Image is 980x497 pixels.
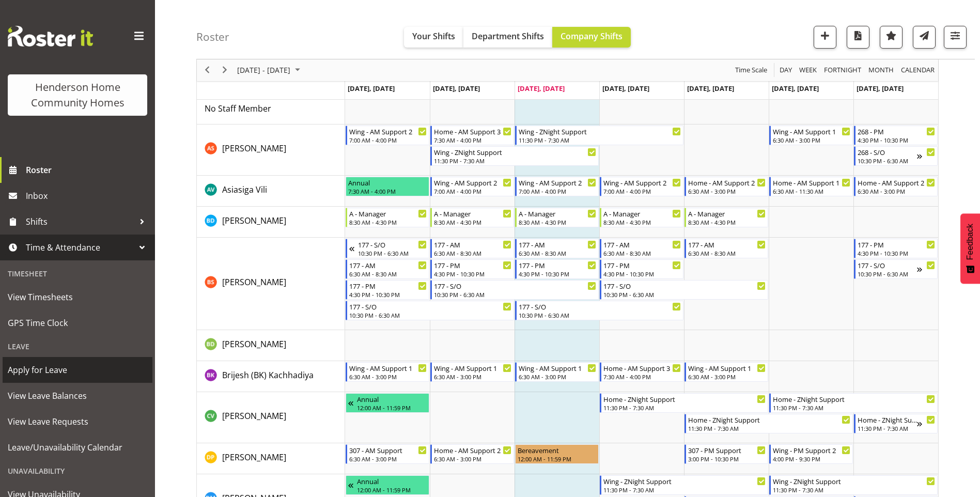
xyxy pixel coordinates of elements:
div: Annual [357,476,427,486]
span: Company Shifts [561,30,623,42]
div: 11:30 PM - 7:30 AM [858,424,917,432]
div: Billie Sothern"s event - 177 - AM Begin From Friday, August 22, 2025 at 6:30:00 AM GMT+12:00 Ends... [685,239,768,258]
div: Asiasiga Vili"s event - Annual Begin From Monday, August 18, 2025 at 7:30:00 AM GMT+12:00 Ends At... [346,177,429,196]
div: Asiasiga Vili"s event - Wing - AM Support 2 Begin From Tuesday, August 19, 2025 at 7:00:00 AM GMT... [430,177,514,196]
div: 177 - S/O [858,260,917,270]
div: 307 - PM Support [688,445,766,455]
span: calendar [900,64,936,77]
div: 268 - PM [858,126,935,136]
span: GPS Time Clock [8,315,147,331]
div: Bereavement [518,445,596,455]
img: Rosterit website logo [8,26,93,46]
div: 6:30 AM - 3:00 PM [434,372,511,381]
div: 7:00 AM - 4:00 PM [519,187,596,195]
div: Home - AM Support 2 [858,177,935,188]
div: Billie Sothern"s event - 177 - S/O Begin From Wednesday, August 20, 2025 at 10:30:00 PM GMT+12:00... [515,301,683,320]
a: [PERSON_NAME] [222,214,286,227]
span: [DATE], [DATE] [348,84,395,93]
div: 177 - PM [434,260,511,270]
div: 10:30 PM - 6:30 AM [519,311,681,319]
div: 8:30 AM - 4:30 PM [603,218,681,226]
div: 4:30 PM - 10:30 PM [349,290,427,299]
div: Cheenee Vargas"s event - Home - ZNight Support Begin From Thursday, August 21, 2025 at 11:30:00 P... [600,393,768,413]
div: Barbara Dunlop"s event - A - Manager Begin From Monday, August 18, 2025 at 8:30:00 AM GMT+12:00 E... [346,208,429,227]
div: 6:30 AM - 3:00 PM [688,372,766,381]
div: 6:30 AM - 3:00 PM [434,455,511,463]
div: Home - AM Support 1 [773,177,850,188]
div: 177 - AM [688,239,766,250]
span: Time Scale [734,64,768,77]
div: 4:30 PM - 10:30 PM [434,270,511,278]
div: 4:30 PM - 10:30 PM [858,249,935,257]
div: Home - ZNight Support [603,394,766,404]
div: Arshdeep Singh"s event - Wing - ZNight Support Begin From Tuesday, August 19, 2025 at 11:30:00 PM... [430,146,599,166]
div: Henderson Home Community Homes [18,80,137,111]
div: 177 - AM [349,260,427,270]
a: Leave/Unavailability Calendar [3,434,152,460]
div: Wing - AM Support 2 [519,177,596,188]
div: Asiasiga Vili"s event - Home - AM Support 2 Begin From Friday, August 22, 2025 at 6:30:00 AM GMT+... [685,177,768,196]
div: Brijesh (BK) Kachhadiya"s event - Wing - AM Support 1 Begin From Tuesday, August 19, 2025 at 6:30... [430,362,514,382]
div: 177 - S/O [434,281,596,291]
div: Daniel Marticio"s event - Annual Begin From Thursday, August 7, 2025 at 12:00:00 AM GMT+12:00 End... [346,475,429,495]
div: 6:30 AM - 11:30 AM [773,187,850,195]
span: [DATE], [DATE] [518,84,565,93]
span: [DATE], [DATE] [687,84,734,93]
div: 6:30 AM - 3:00 PM [773,136,850,144]
span: Asiasiga Vili [222,184,267,195]
div: 7:00 AM - 4:00 PM [434,187,511,195]
span: [PERSON_NAME] [222,215,286,226]
div: 6:30 AM - 3:00 PM [519,372,596,381]
span: Time & Attendance [26,240,134,255]
a: [PERSON_NAME] [222,142,286,154]
div: Billie Sothern"s event - 177 - PM Begin From Sunday, August 24, 2025 at 4:30:00 PM GMT+12:00 Ends... [854,239,938,258]
a: View Timesheets [3,284,152,310]
div: Arshdeep Singh"s event - 268 - S/O Begin From Sunday, August 24, 2025 at 10:30:00 PM GMT+12:00 En... [854,146,938,166]
button: Send a list of all shifts for the selected filtered period to all rostered employees. [913,26,936,49]
button: Timeline Month [867,64,896,77]
button: August 2025 [236,64,305,77]
div: A - Manager [603,208,681,219]
a: Apply for Leave [3,357,152,383]
div: 177 - S/O [349,301,511,312]
div: Brijesh (BK) Kachhadiya"s event - Home - AM Support 3 Begin From Thursday, August 21, 2025 at 7:3... [600,362,683,382]
div: Arshdeep Singh"s event - Wing - ZNight Support Begin From Wednesday, August 20, 2025 at 11:30:00 ... [515,126,683,145]
div: Timesheet [3,263,152,284]
div: Home - ZNight Support [858,414,917,425]
span: Department Shifts [472,30,544,42]
div: 12:00 AM - 11:59 PM [357,486,427,494]
div: 3:00 PM - 10:30 PM [688,455,766,463]
div: Wing - ZNight Support [434,147,596,157]
span: Month [867,64,895,77]
a: No Staff Member [205,102,271,115]
div: Asiasiga Vili"s event - Wing - AM Support 2 Begin From Thursday, August 21, 2025 at 7:00:00 AM GM... [600,177,683,196]
a: [PERSON_NAME] [222,410,286,422]
div: 10:30 PM - 6:30 AM [858,157,917,165]
td: Arshdeep Singh resource [197,125,345,176]
div: 6:30 AM - 3:00 PM [349,372,427,381]
span: [DATE], [DATE] [433,84,480,93]
div: Brijesh (BK) Kachhadiya"s event - Wing - AM Support 1 Begin From Monday, August 18, 2025 at 6:30:... [346,362,429,382]
span: Brijesh (BK) Kachhadiya [222,369,314,381]
div: 11:30 PM - 7:30 AM [603,486,766,494]
div: 6:30 AM - 3:00 PM [349,455,427,463]
span: Inbox [26,188,150,204]
span: Feedback [966,224,975,260]
div: 177 - S/O [519,301,681,312]
div: Arshdeep Singh"s event - Wing - AM Support 1 Begin From Saturday, August 23, 2025 at 6:30:00 AM G... [769,126,853,145]
div: Arshdeep Singh"s event - 268 - PM Begin From Sunday, August 24, 2025 at 4:30:00 PM GMT+12:00 Ends... [854,126,938,145]
span: [DATE], [DATE] [857,84,904,93]
div: Cheenee Vargas"s event - Annual Begin From Thursday, August 7, 2025 at 12:00:00 AM GMT+12:00 Ends... [346,393,429,413]
span: View Timesheets [8,289,147,305]
div: Annual [348,177,427,188]
div: 177 - PM [349,281,427,291]
div: 6:30 AM - 8:30 AM [688,249,766,257]
div: 11:30 PM - 7:30 AM [773,403,935,412]
a: [PERSON_NAME] [222,276,286,288]
div: Daljeet Prasad"s event - Bereavement Begin From Wednesday, August 20, 2025 at 12:00:00 AM GMT+12:... [515,444,599,464]
div: 7:30 AM - 4:00 PM [434,136,511,144]
div: 307 - AM Support [349,445,427,455]
div: 4:30 PM - 10:30 PM [603,270,681,278]
div: Wing - AM Support 1 [688,363,766,373]
div: 177 - PM [858,239,935,250]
